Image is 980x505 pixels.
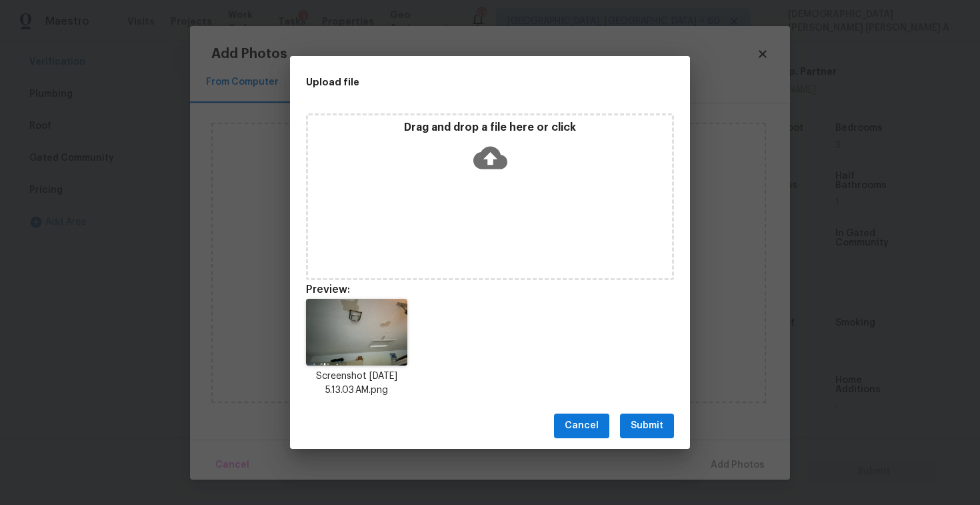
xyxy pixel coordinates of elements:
[554,414,609,438] button: Cancel
[306,370,407,398] p: Screenshot [DATE] 5.13.03 AM.png
[308,121,672,135] p: Drag and drop a file here or click
[631,418,663,434] span: Submit
[565,418,599,434] span: Cancel
[306,299,407,366] img: Qqh4jKwWggbbhLcPt8CWpEOFcaTl8PWhxtDxBus+oyQLVpHsF8f4apTsmE+c4LMO2st7NydrEuc9UIutdZhkFAAAAAElFTkSu...
[306,75,614,89] h2: Upload file
[620,414,674,438] button: Submit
